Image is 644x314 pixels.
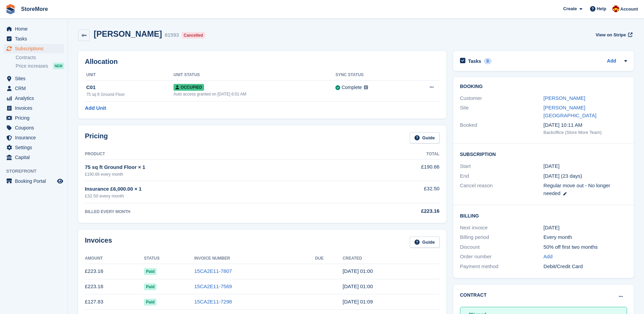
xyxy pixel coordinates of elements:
span: Pricing [15,113,56,123]
div: 75 sq ft Ground Floor × 1 [85,163,357,171]
h2: Booking [460,84,627,89]
a: Guide [410,132,440,143]
div: Order number [460,253,544,261]
span: Occupied [173,84,204,91]
span: CRM [15,84,56,93]
div: [DATE] 10:11 AM [544,121,627,129]
a: View on Stripe [593,29,634,40]
time: 2025-05-20 00:00:00 UTC [544,162,559,170]
td: £190.66 [357,159,440,181]
a: menu [3,123,64,133]
span: Regular move out - No longer needed [544,182,610,196]
span: Paid [144,283,157,290]
div: 0 [484,58,492,64]
a: 15CA2E11-7807 [194,268,232,274]
a: Contracts [16,54,64,61]
th: Invoice Number [194,253,315,264]
div: £223.16 [357,207,440,215]
a: Preview store [56,177,64,185]
div: Backoffice (Store More Team) [544,129,627,136]
a: [PERSON_NAME] [544,95,585,101]
div: Complete [342,84,362,91]
div: NEW [53,63,64,69]
div: Site [460,104,544,119]
time: 2025-07-20 00:00:46 UTC [343,283,373,289]
div: Discount [460,243,544,251]
a: 15CA2E11-7298 [194,299,232,304]
a: 15CA2E11-7569 [194,283,232,289]
div: BILLED EVERY MONTH [85,209,357,215]
span: Account [620,6,638,13]
div: Booked [460,121,544,136]
div: Insurance £6,000.00 × 1 [85,185,357,193]
div: Billing period [460,233,544,241]
div: Cancelled [182,32,205,39]
h2: Allocation [85,58,440,66]
a: Add [544,253,553,261]
div: Payment method [460,263,544,271]
div: 75 sq ft Ground Floor [86,91,173,98]
h2: Contract [460,292,487,299]
a: Price increases NEW [16,62,64,70]
th: Unit Status [173,70,335,81]
span: Settings [15,143,56,152]
div: 81593 [165,31,179,39]
span: [DATE] (23 days) [544,173,582,179]
h2: Invoices [85,237,112,248]
span: Paid [144,268,157,275]
th: Unit [85,70,173,81]
span: Home [15,24,56,34]
th: Amount [85,253,144,264]
div: Debit/Credit Card [544,263,627,271]
span: Paid [144,299,157,306]
span: Help [597,5,606,12]
a: menu [3,103,64,113]
td: £223.16 [85,279,144,294]
h2: Billing [460,212,627,219]
time: 2025-06-20 00:09:07 UTC [343,299,373,304]
div: Cancel reason [460,182,544,197]
span: Create [563,5,577,12]
th: Due [315,253,343,264]
span: Capital [15,153,56,162]
span: Invoices [15,103,56,113]
a: menu [3,44,64,53]
span: Tasks [15,34,56,43]
a: Guide [410,237,440,248]
span: Price increases [16,63,48,69]
a: Add Unit [85,104,106,112]
time: 2025-08-20 00:00:21 UTC [343,268,373,274]
a: menu [3,176,64,186]
a: menu [3,133,64,142]
span: Sites [15,74,56,83]
span: Coupons [15,123,56,133]
h2: Pricing [85,132,108,143]
h2: Tasks [468,58,481,64]
th: Total [357,149,440,160]
a: menu [3,113,64,123]
td: £32.50 [357,181,440,203]
div: C01 [86,84,173,91]
div: [DATE] [544,224,627,232]
div: £32.50 every month [85,193,357,199]
a: menu [3,93,64,103]
th: Status [144,253,194,264]
a: StoreMore [18,3,51,15]
th: Created [343,253,439,264]
div: End [460,172,544,180]
td: £223.16 [85,264,144,279]
span: Analytics [15,93,56,103]
td: £127.83 [85,294,144,310]
a: menu [3,84,64,93]
a: menu [3,153,64,162]
div: Start [460,162,544,170]
span: Booking Portal [15,176,56,186]
h2: Subscription [460,151,627,157]
div: Auto access granted on [DATE] 6:01 AM [173,91,335,97]
div: Customer [460,94,544,102]
th: Sync Status [335,70,408,81]
a: menu [3,74,64,83]
span: Insurance [15,133,56,142]
a: menu [3,34,64,43]
div: Next invoice [460,224,544,232]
